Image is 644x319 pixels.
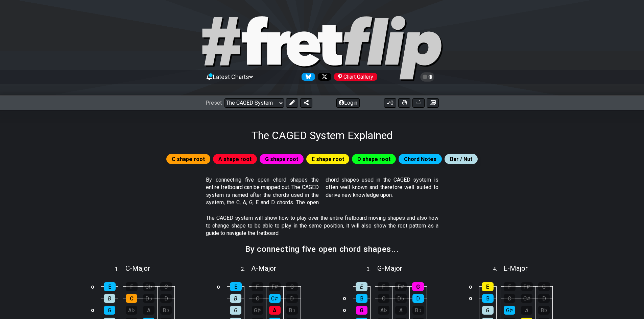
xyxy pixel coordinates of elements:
[467,292,475,304] td: o
[504,294,515,303] div: C
[482,306,494,315] div: G
[269,282,281,291] div: F♯
[378,282,389,291] div: F
[206,100,222,106] span: Preset
[206,214,438,237] p: The CAGED system will show how to play over the entire fretboard moving shapes and also how to ch...
[356,294,367,303] div: B
[384,98,396,108] button: 0
[412,306,424,315] div: B♭
[252,306,263,315] div: G♯
[427,98,439,108] button: Create image
[538,282,550,291] div: G
[286,98,298,108] button: Edit Preset
[504,282,516,291] div: F
[230,306,241,315] div: G
[252,129,392,142] h1: The CAGED System Explained
[412,294,424,303] div: D
[214,281,222,293] td: o
[521,294,532,303] div: C♯
[89,281,97,293] td: o
[312,154,344,164] span: E shape root
[377,264,402,272] span: G - Major
[340,304,349,316] td: o
[493,266,503,273] span: 4 .
[143,282,155,291] div: G♭
[521,282,533,291] div: F♯
[503,264,528,272] span: E - Major
[398,98,410,108] button: Toggle Dexterity for all fretkits
[424,74,431,80] span: Toggle light / dark theme
[538,306,550,315] div: B♭
[252,294,263,303] div: C
[126,294,137,303] div: C
[230,282,242,291] div: E
[89,304,97,316] td: o
[269,294,281,303] div: C♯
[230,294,241,303] div: B
[218,154,252,164] span: A shape root
[450,154,472,164] span: Bar / Nut
[104,294,115,303] div: B
[378,306,389,315] div: A♭
[245,245,399,253] h2: By connecting five open chord shapes...
[482,282,494,291] div: E
[286,282,298,291] div: G
[357,154,390,164] span: D shape root
[269,306,281,315] div: A
[521,306,532,315] div: A
[115,266,125,273] span: 1 .
[334,73,377,81] div: Chart Gallery
[482,294,494,303] div: B
[160,294,172,303] div: D
[104,282,116,291] div: E
[367,266,377,273] span: 3 .
[395,294,407,303] div: D♭
[160,282,172,291] div: G
[356,306,367,315] div: G
[206,176,438,207] p: By connecting five open chord shapes the entire fretboard can be mapped out. The CAGED system is ...
[160,306,172,315] div: B♭
[404,154,436,164] span: Chord Notes
[315,73,331,81] a: Follow #fretflip at X
[378,294,389,303] div: C
[340,292,349,304] td: o
[412,98,425,108] button: Print
[126,306,137,315] div: A♭
[538,294,550,303] div: D
[265,154,298,164] span: G shape root
[126,282,138,291] div: F
[143,294,154,303] div: D♭
[300,98,312,108] button: Share Preset
[286,294,298,303] div: D
[143,306,154,315] div: A
[125,264,150,272] span: C - Major
[213,73,249,80] span: Latest Charts
[172,154,205,164] span: C shape root
[504,306,515,315] div: G♯
[286,306,298,315] div: B♭
[331,73,377,81] a: #fretflip at Pinterest
[252,282,263,291] div: F
[395,306,407,315] div: A
[224,98,284,108] select: Preset
[251,264,276,272] span: A - Major
[241,266,251,273] span: 2 .
[299,73,315,81] a: Follow #fretflip at Bluesky
[104,306,115,315] div: G
[395,282,407,291] div: F♯
[412,282,424,291] div: G
[336,98,360,108] button: Login
[356,282,367,291] div: E
[467,281,475,293] td: o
